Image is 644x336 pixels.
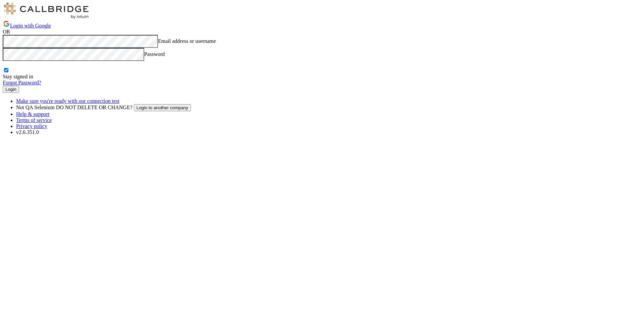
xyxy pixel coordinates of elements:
img: google-icon.png [3,20,10,27]
a: Make sure you're ready with our connection test [16,98,119,104]
a: Login with Google [3,23,51,28]
label: Stay signed in [3,67,641,79]
img: QA Selenium DO NOT DELETE OR CHANGE [3,3,90,19]
input: Password [3,48,144,61]
a: Forgot Password? [3,80,41,85]
button: Login to another company [134,104,191,111]
a: Terms of service [16,117,52,123]
li: v2.6.351.0 [16,129,641,135]
li: Not QA Selenium DO NOT DELETE OR CHANGE? [16,104,641,111]
span: OR [3,29,10,35]
a: Help & support [16,111,50,117]
input: Email address or username [3,35,158,48]
input: Stay signed in [4,68,8,72]
span: Email address or username [158,38,216,44]
span: Password [144,51,165,57]
a: Privacy policy [16,123,47,129]
button: Login [3,86,19,93]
